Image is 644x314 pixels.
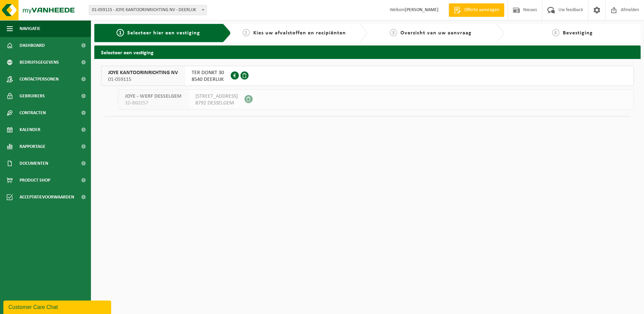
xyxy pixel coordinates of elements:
[563,30,593,36] span: Bevestiging
[253,30,346,36] span: Kies uw afvalstoffen en recipiënten
[89,5,207,15] span: 01-059115 - JOYE KANTOORINRICHTING NV - DEERLIJK
[94,45,641,59] h2: Selecteer een vestiging
[462,7,501,13] span: Offerte aanvragen
[195,100,238,106] span: 8792 DESSELGEM
[125,93,182,100] span: JOYE - WERF DESSELGEM
[552,29,559,36] span: 4
[108,69,178,76] span: JOYE KANTOORINRICHTING NV
[20,71,59,88] span: Contactpersonen
[20,37,45,54] span: Dashboard
[405,7,439,12] strong: [PERSON_NAME]
[20,104,46,121] span: Contracten
[125,100,182,106] span: 10-860257
[89,5,206,15] span: 01-059115 - JOYE KANTOORINRICHTING NV - DEERLIJK
[127,30,200,36] span: Selecteer hier een vestiging
[20,88,45,104] span: Gebruikers
[20,54,59,71] span: Bedrijfsgegevens
[108,76,178,83] span: 01-059115
[20,155,48,172] span: Documenten
[192,76,224,83] span: 8540 DEERLIJK
[243,29,250,36] span: 2
[390,29,397,36] span: 3
[20,189,74,206] span: Acceptatievoorwaarden
[117,29,124,36] span: 1
[20,121,40,138] span: Kalender
[20,172,50,189] span: Product Shop
[20,20,40,37] span: Navigatie
[101,66,634,86] button: JOYE KANTOORINRICHTING NV 01-059115 TER DONKT 308540 DEERLIJK
[400,30,472,36] span: Overzicht van uw aanvraag
[192,69,224,76] span: TER DONKT 30
[3,299,112,314] iframe: chat widget
[449,3,504,17] a: Offerte aanvragen
[20,138,45,155] span: Rapportage
[195,93,238,100] span: [STREET_ADDRESS]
